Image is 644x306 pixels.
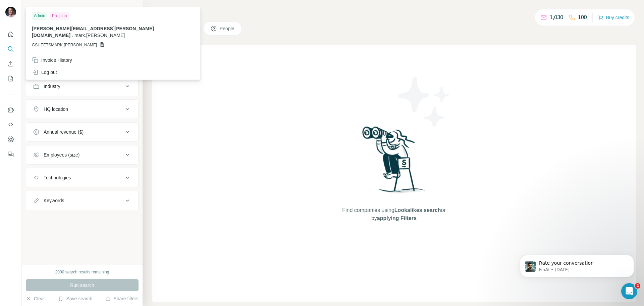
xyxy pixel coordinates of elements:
[394,207,441,213] span: Lookalikes search
[5,7,16,17] img: Avatar
[635,283,640,289] span: 2
[72,33,73,38] span: .
[5,133,16,145] button: Dashboard
[105,295,139,302] button: Share filters
[152,8,636,17] h4: Search
[55,269,109,275] div: 2000 search results remaining
[44,151,79,158] div: Employees (size)
[5,43,16,55] button: Search
[32,57,72,63] div: Invoice History
[5,148,16,160] button: Feedback
[5,73,16,85] button: My lists
[26,147,138,163] button: Employees (size)
[44,197,64,204] div: Keywords
[117,4,143,14] button: Hide
[26,6,47,12] div: New search
[550,13,563,21] p: 1,030
[510,241,644,288] iframe: Intercom notifications message
[359,125,429,200] img: Surfe Illustration - Woman searching with binoculars
[44,129,84,135] div: Annual revenue ($)
[32,69,57,76] div: Log out
[220,25,235,32] span: People
[44,174,71,181] div: Technologies
[26,101,138,117] button: HQ location
[26,192,138,209] button: Keywords
[5,28,16,40] button: Quick start
[377,215,417,221] span: applying Filters
[340,206,447,222] span: Find companies using or by
[26,78,138,94] button: Industry
[578,13,587,21] p: 100
[50,12,69,20] div: Pro plan
[44,106,68,113] div: HQ location
[394,72,454,132] img: Surfe Illustration - Stars
[26,170,138,186] button: Technologies
[74,33,125,38] span: mark.[PERSON_NAME]
[26,295,45,302] button: Clear
[5,104,16,116] button: Use Surfe on LinkedIn
[26,124,138,140] button: Annual revenue ($)
[32,26,154,38] span: [PERSON_NAME][EMAIL_ADDRESS][PERSON_NAME][DOMAIN_NAME]
[32,42,97,48] span: GSHEETSMARK.[PERSON_NAME]
[44,83,60,90] div: Industry
[58,295,92,302] button: Save search
[621,283,637,299] iframe: Intercom live chat
[5,58,16,70] button: Enrich CSV
[5,119,16,131] button: Use Surfe API
[598,13,629,22] button: Buy credits
[32,12,47,20] div: Admin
